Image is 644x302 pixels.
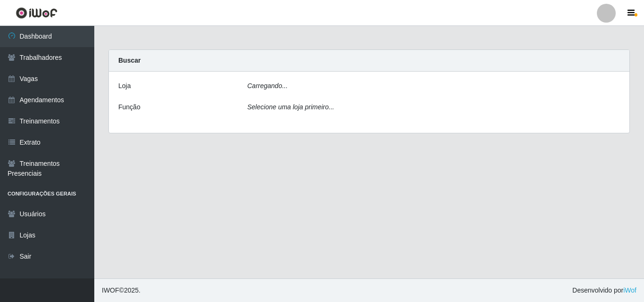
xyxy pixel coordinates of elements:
[118,57,140,64] strong: Buscar
[248,82,288,90] i: Carregando...
[572,286,636,295] span: Desenvolvido por
[118,102,140,112] label: Função
[102,286,140,295] span: © 2025 .
[623,286,636,294] a: iWof
[102,286,119,294] span: IWOF
[16,7,58,19] img: CoreUI Logo
[118,81,131,91] label: Loja
[248,103,334,111] i: Selecione uma loja primeiro...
